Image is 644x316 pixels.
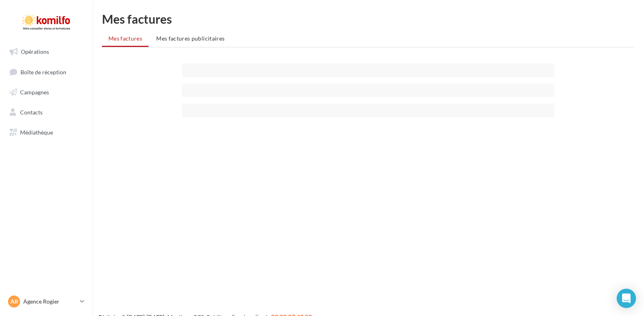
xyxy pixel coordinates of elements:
span: Contacts [20,109,43,116]
a: Médiathèque [5,124,88,141]
a: Campagnes [5,84,88,101]
span: Boîte de réception [20,68,66,75]
a: AR Agence Rogier [6,294,86,309]
span: Campagnes [20,89,49,96]
a: Contacts [5,104,88,121]
span: Mes factures publicitaires [156,35,224,42]
span: Opérations [21,48,49,55]
span: Médiathèque [20,128,53,135]
span: AR [10,298,18,306]
div: Open Intercom Messenger [617,289,636,308]
a: Boîte de réception [5,63,88,81]
h1: Mes factures [102,13,634,25]
p: Agence Rogier [23,298,77,306]
a: Opérations [5,43,88,60]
